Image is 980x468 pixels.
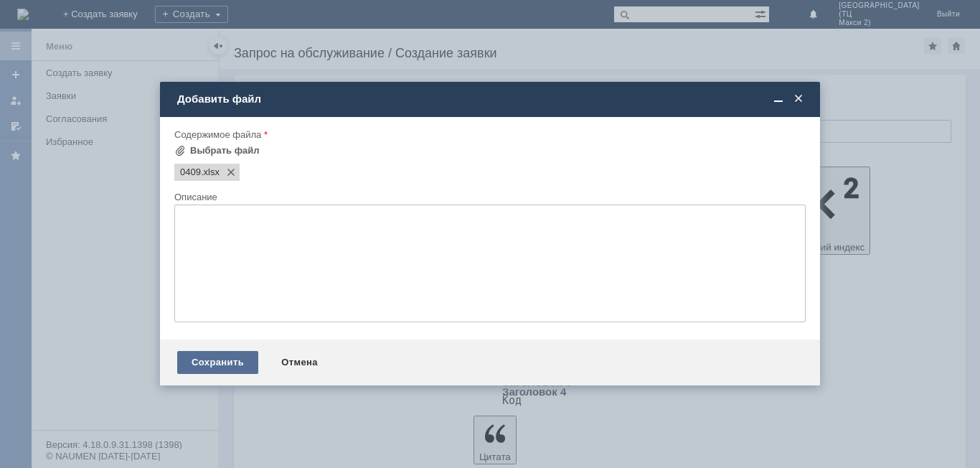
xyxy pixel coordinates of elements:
span: 0409.xlsx [180,167,201,178]
div: Содержимое файла [174,130,803,139]
div: Описание [174,192,803,202]
span: 0409.xlsx [201,167,220,178]
div: Выбрать файл [190,145,260,156]
div: Добрый вечер, прошу удалить отложенные чеки в файле, спасибо. [6,6,209,29]
span: Свернуть (Ctrl + M) [771,93,786,106]
div: Добавить файл [177,93,806,106]
span: Закрыть [791,93,806,106]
